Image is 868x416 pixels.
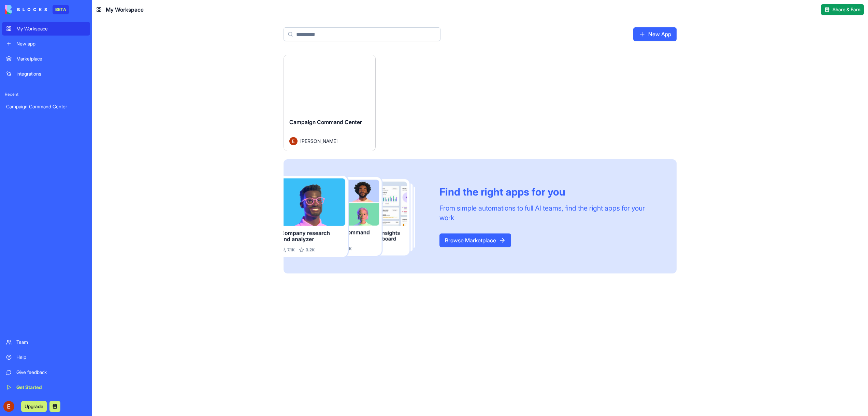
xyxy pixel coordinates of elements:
[5,5,47,14] img: logo
[16,70,86,77] div: Integrations
[439,186,660,198] div: Find the right apps for you
[2,67,90,81] a: Integrations
[3,401,14,412] img: ACg8ocKFnJdMgNeqYT7_RCcLMN4YxrlIs1LBNMQb0qm9Kx_HdWhjfg=s96-c
[2,335,90,349] a: Team
[821,4,864,15] button: Share & Earn
[289,137,298,145] img: Avatar
[21,401,47,412] button: Upgrade
[300,137,337,145] span: [PERSON_NAME]
[439,233,511,247] a: Browse Marketplace
[2,350,90,364] a: Help
[53,5,69,14] div: BETA
[284,176,429,257] img: Frame_181_egmpey.png
[833,6,860,13] span: Share & Earn
[2,37,90,51] a: New app
[16,25,86,32] div: My Workspace
[21,403,47,410] a: Upgrade
[284,55,376,151] a: Campaign Command CenterAvatar[PERSON_NAME]
[2,52,90,66] a: Marketplace
[633,27,677,41] a: New App
[6,103,86,110] div: Campaign Command Center
[2,100,90,113] a: Campaign Command Center
[16,339,86,346] div: Team
[2,380,90,394] a: Get Started
[439,203,660,223] div: From simple automations to full AI teams, find the right apps for your work
[16,55,86,62] div: Marketplace
[16,40,86,47] div: New app
[106,5,144,14] span: My Workspace
[289,119,362,125] span: Campaign Command Center
[2,365,90,379] a: Give feedback
[16,354,86,361] div: Help
[5,5,69,14] a: BETA
[2,22,90,36] a: My Workspace
[16,369,86,376] div: Give feedback
[2,92,90,97] span: Recent
[16,384,86,391] div: Get Started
